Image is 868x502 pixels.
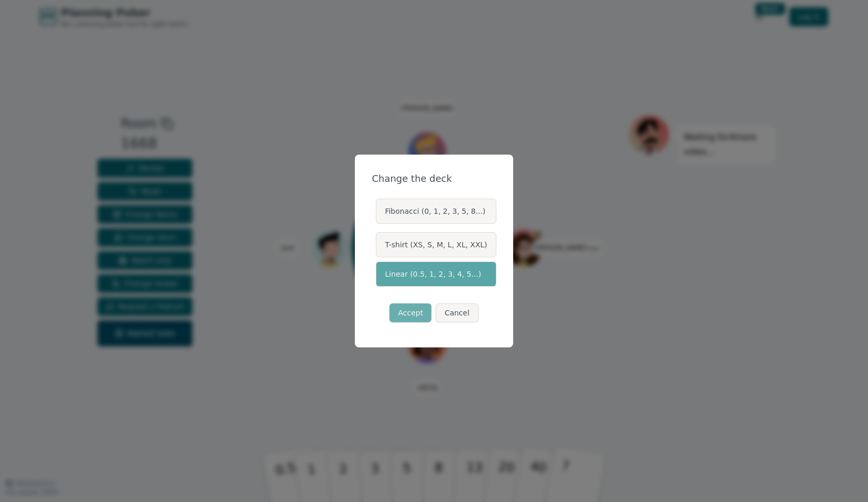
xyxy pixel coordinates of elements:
label: T-shirt (XS, S, M, L, XL, XXL) [376,232,496,257]
label: Fibonacci (0, 1, 2, 3, 5, 8...) [376,199,496,224]
label: Linear (0.5, 1, 2, 3, 4, 5...) [376,261,496,287]
button: Accept [389,303,431,322]
div: Change the deck [372,171,496,186]
button: Cancel [436,303,478,322]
